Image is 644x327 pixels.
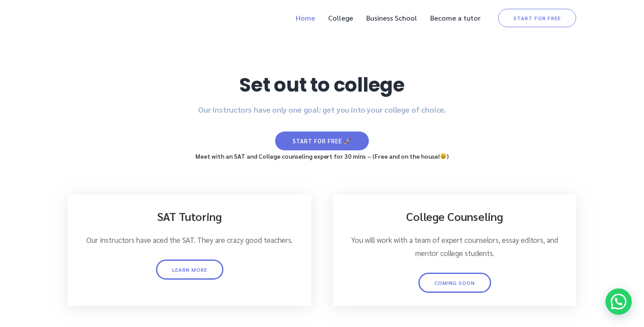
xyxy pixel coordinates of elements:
[362,9,421,27] a: Business School
[440,153,446,159] img: 😀
[426,9,485,27] a: Become a tutor
[156,259,223,280] a: Learn more
[498,9,576,27] a: start for free
[418,273,491,293] a: Coming Soon
[324,9,357,27] a: College
[195,152,449,160] strong: Meet with an SAT and College counseling expert for 30 mins – (Free and on the house! )
[346,233,563,259] p: You will work with a team of expert counselors, essay editors, and mentor college students.
[275,132,369,150] a: start for free 🚀
[81,233,298,246] p: Our instructors have aced the SAT. They are crazy good teachers.
[198,104,446,114] span: Our instructors have only one goal: get you into your college of choice.
[346,208,563,224] h4: College Counseling
[291,9,319,27] a: Home
[239,71,405,98] span: Set out to college
[81,208,298,224] h4: SAT Tutoring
